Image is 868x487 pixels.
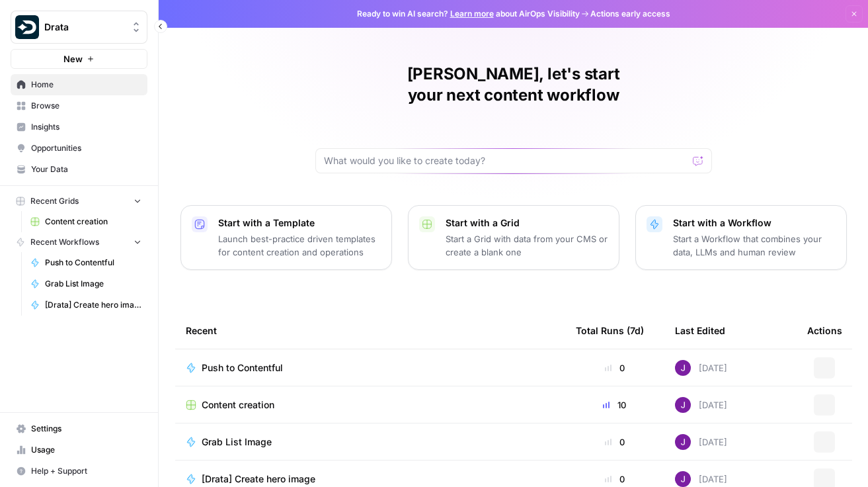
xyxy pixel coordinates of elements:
[31,465,141,477] span: Help + Support
[576,361,654,375] div: 0
[675,434,691,450] img: nj1ssy6o3lyd6ijko0eoja4aphzn
[31,142,141,154] span: Opportunities
[11,461,147,482] button: Help + Support
[11,74,147,95] a: Home
[673,232,836,259] p: Start a Workflow that combines your data, LLMs and human review
[24,252,147,273] a: Push to Contentful
[675,397,727,413] div: [DATE]
[11,116,147,138] a: Insights
[675,312,725,349] div: Last Edited
[324,154,688,167] input: What would you like to create today?
[590,8,670,20] span: Actions early access
[576,435,654,449] div: 0
[202,435,272,449] span: Grab List Image
[30,236,99,248] span: Recent Workflows
[11,159,147,180] a: Your Data
[576,312,644,349] div: Total Runs (7d)
[30,195,79,207] span: Recent Grids
[576,398,654,412] div: 10
[675,434,727,450] div: [DATE]
[807,312,842,349] div: Actions
[11,11,147,44] button: Workspace: Drata
[673,216,836,230] p: Start with a Workflow
[186,312,555,349] div: Recent
[186,398,555,412] a: Content creation
[45,299,141,311] span: [Drata] Create hero image
[675,360,691,376] img: nj1ssy6o3lyd6ijko0eoja4aphzn
[315,64,712,106] h1: [PERSON_NAME], let's start your next content workflow
[675,360,727,376] div: [DATE]
[675,471,727,487] div: [DATE]
[11,49,147,69] button: New
[576,472,654,486] div: 0
[44,21,124,34] span: Drata
[11,232,147,252] button: Recent Workflows
[31,423,141,435] span: Settings
[675,397,691,413] img: nj1ssy6o3lyd6ijko0eoja4aphzn
[31,121,141,133] span: Insights
[675,471,691,487] img: nj1ssy6o3lyd6ijko0eoja4aphzn
[180,205,392,270] button: Start with a TemplateLaunch best-practice driven templates for content creation and operations
[186,361,555,375] a: Push to Contentful
[202,398,274,412] span: Content creation
[24,294,147,316] a: [Drata] Create hero image
[635,205,847,270] button: Start with a WorkflowStart a Workflow that combines your data, LLMs and human review
[45,278,141,290] span: Grab List Image
[11,191,147,211] button: Recent Grids
[446,232,608,259] p: Start a Grid with data from your CMS or create a blank one
[202,361,283,375] span: Push to Contentful
[24,211,147,232] a: Content creation
[408,205,619,270] button: Start with a GridStart a Grid with data from your CMS or create a blank one
[63,52,83,66] span: New
[31,100,141,112] span: Browse
[31,444,141,456] span: Usage
[11,439,147,461] a: Usage
[446,216,608,230] p: Start with a Grid
[31,163,141,175] span: Your Data
[218,232,381,259] p: Launch best-practice driven templates for content creation and operations
[31,79,141,91] span: Home
[218,216,381,230] p: Start with a Template
[45,216,141,228] span: Content creation
[11,418,147,439] a: Settings
[45,257,141,269] span: Push to Contentful
[186,472,555,486] a: [Drata] Create hero image
[186,435,555,449] a: Grab List Image
[11,138,147,159] a: Opportunities
[357,8,580,20] span: Ready to win AI search? about AirOps Visibility
[450,9,494,19] a: Learn more
[202,472,315,486] span: [Drata] Create hero image
[24,273,147,294] a: Grab List Image
[15,15,39,39] img: Drata Logo
[11,95,147,116] a: Browse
